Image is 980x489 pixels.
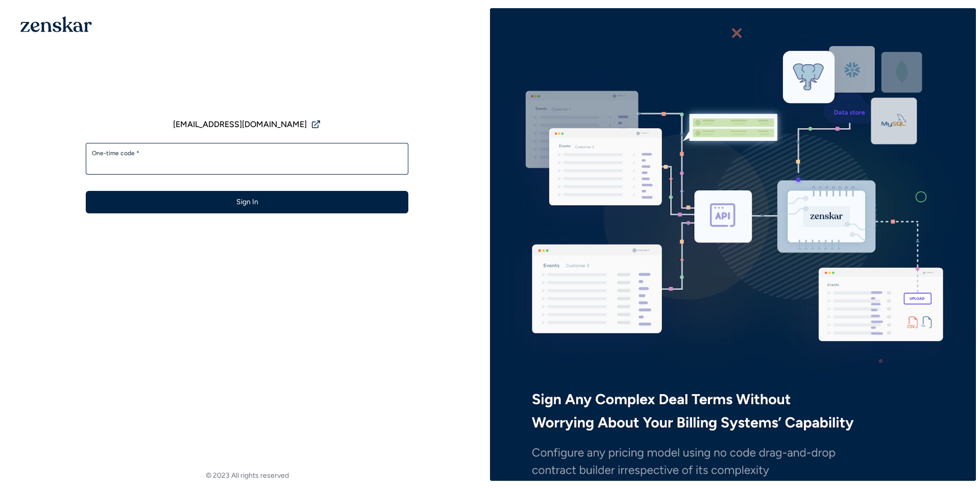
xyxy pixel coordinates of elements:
[173,118,307,131] span: [EMAIL_ADDRESS][DOMAIN_NAME]
[86,191,408,213] button: Sign In
[20,16,92,32] img: 1OGAJ2xQqyY4LXKgY66KYq0eOWRCkrZdAb3gUhuVAqdWPZE9SRJmCz+oDMSn4zDLXe31Ii730ItAGKgCKgCCgCikA4Av8PJUP...
[4,471,490,481] footer: © 2023 All rights reserved
[92,149,402,157] label: One-time code *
